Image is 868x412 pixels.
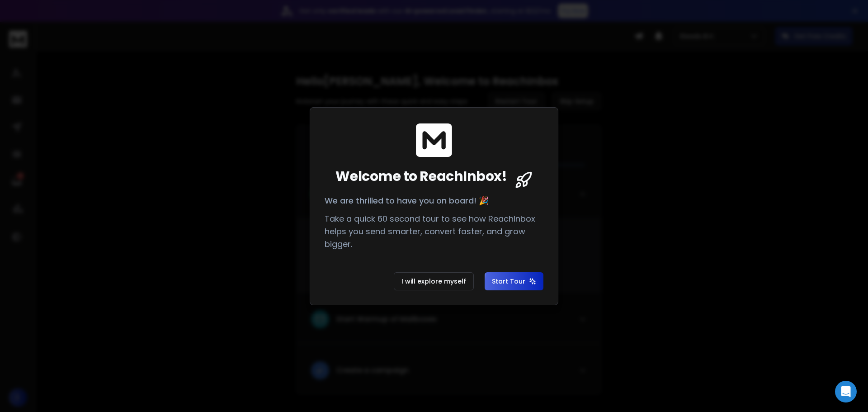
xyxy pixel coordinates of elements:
[335,168,507,185] span: Welcome to ReachInbox!
[835,381,857,403] div: Open Intercom Messenger
[492,277,536,286] span: Start Tour
[325,194,543,207] p: We are thrilled to have you on board! 🎉
[485,272,543,290] button: Start Tour
[394,272,474,290] button: I will explore myself
[325,213,543,251] p: Take a quick 60 second tour to see how ReachInbox helps you send smarter, convert faster, and gro...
